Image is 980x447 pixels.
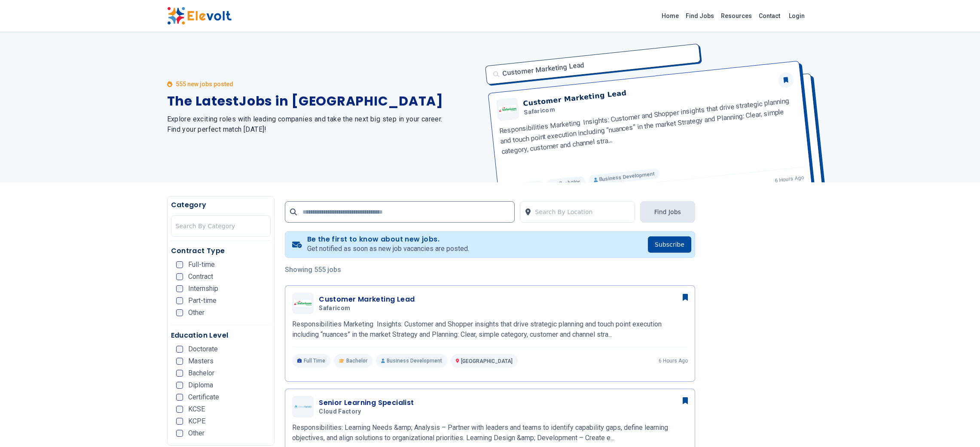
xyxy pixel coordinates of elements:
[188,406,205,413] span: KCSE
[755,9,784,23] a: Contact
[188,309,205,316] span: Other
[294,405,311,408] img: Cloud Factory
[307,244,469,254] p: Get notified as soon as new job vacancies are posted.
[171,200,271,210] h5: Category
[307,235,469,244] h4: Be the first to know about new jobs.
[292,423,688,443] p: Responsibilities: Learning Needs &amp; Analysis – Partner with leaders and teams to identify capa...
[188,370,214,377] span: Bachelor
[176,285,183,292] input: Internship
[717,9,755,23] a: Resources
[176,309,183,316] input: Other
[167,114,480,135] h2: Explore exciting roles with leading companies and take the next big step in your career. Find you...
[176,261,183,268] input: Full-time
[167,7,232,25] img: Elevolt
[784,7,810,24] a: Login
[188,358,214,365] span: Masters
[176,382,183,389] input: Diploma
[188,261,215,268] span: Full-time
[319,305,350,312] span: Safaricom
[319,398,414,408] h3: Senior Learning Specialist
[188,394,219,401] span: Certificate
[294,300,311,307] img: Safaricom
[167,94,480,109] h1: The Latest Jobs in [GEOGRAPHIC_DATA]
[188,430,205,437] span: Other
[176,80,233,88] p: 555 new jobs posted
[176,297,183,304] input: Part-time
[682,9,717,23] a: Find Jobs
[176,394,183,401] input: Certificate
[659,357,688,364] p: 6 hours ago
[658,9,682,23] a: Home
[176,430,183,437] input: Other
[176,370,183,377] input: Bachelor
[188,418,205,425] span: KCPE
[648,236,691,253] button: Subscribe
[461,358,513,364] span: [GEOGRAPHIC_DATA]
[176,346,183,353] input: Doctorate
[640,201,695,223] button: Find Jobs
[188,382,213,389] span: Diploma
[188,297,217,304] span: Part-time
[376,354,447,368] p: Business Development
[319,408,361,416] span: Cloud Factory
[319,294,415,305] h3: Customer Marketing Lead
[285,265,695,275] p: Showing 555 jobs
[292,293,688,368] a: SafaricomCustomer Marketing LeadSafaricomResponsibilities Marketing Insights: Customer and Shoppe...
[176,406,183,413] input: KCSE
[188,285,218,292] span: Internship
[171,246,271,256] h5: Contract Type
[292,354,330,368] p: Full Time
[292,319,688,340] p: Responsibilities Marketing Insights: Customer and Shopper insights that drive strategic planning ...
[346,357,367,364] span: Bachelor
[176,418,183,425] input: KCPE
[188,346,218,353] span: Doctorate
[176,273,183,280] input: Contract
[171,330,271,341] h5: Education Level
[188,273,213,280] span: Contract
[176,358,183,365] input: Masters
